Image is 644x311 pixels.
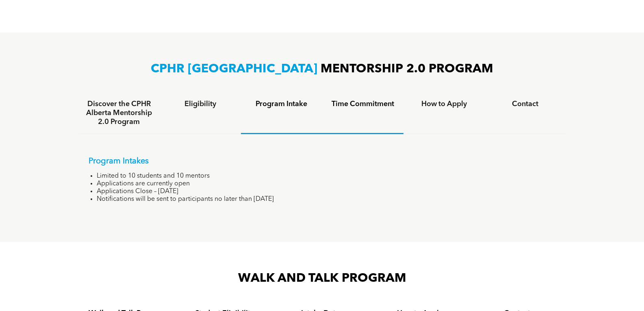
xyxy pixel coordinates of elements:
[97,180,556,188] li: Applications are currently open
[97,172,556,180] li: Limited to 10 students and 10 mentors
[97,196,556,203] li: Notifications will be sent to participants no later than [DATE]
[321,63,493,75] span: MENTORSHIP 2.0 PROGRAM
[86,100,152,126] h4: Discover the CPHR Alberta Mentorship 2.0 Program
[97,188,556,196] li: Applications Close – [DATE]
[248,100,315,109] h4: Program Intake
[89,157,556,166] p: Program Intakes
[492,100,559,109] h4: Contact
[330,100,396,109] h4: Time Commitment
[411,100,477,109] h4: How to Apply
[151,63,317,75] span: CPHR [GEOGRAPHIC_DATA]
[238,272,406,285] span: WALK AND TALK PROGRAM
[167,100,234,109] h4: Eligibility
